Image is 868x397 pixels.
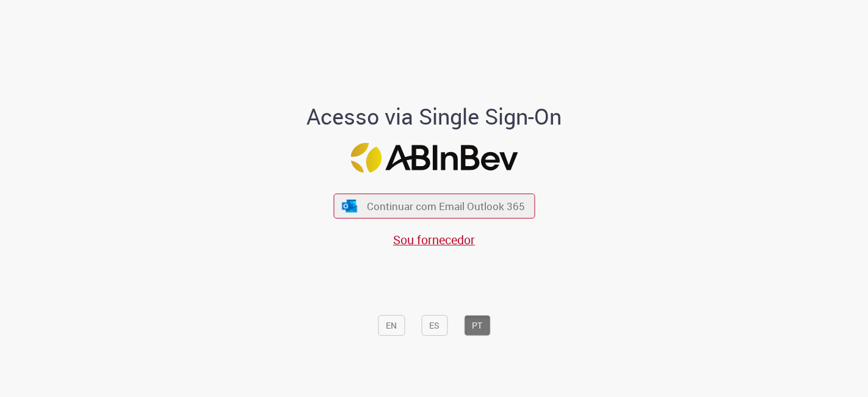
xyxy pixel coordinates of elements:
img: ícone Azure/Microsoft 360 [341,200,358,213]
button: ícone Azure/Microsoft 360 Continuar com Email Outlook 365 [333,194,535,219]
img: Logo ABInBev [350,143,518,173]
a: Sou fornecedor [393,231,475,248]
button: EN [378,315,405,336]
span: Continuar com Email Outlook 365 [367,199,525,213]
h1: Acesso via Single Sign-On [265,104,604,128]
button: ES [421,315,447,336]
button: PT [464,315,490,336]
